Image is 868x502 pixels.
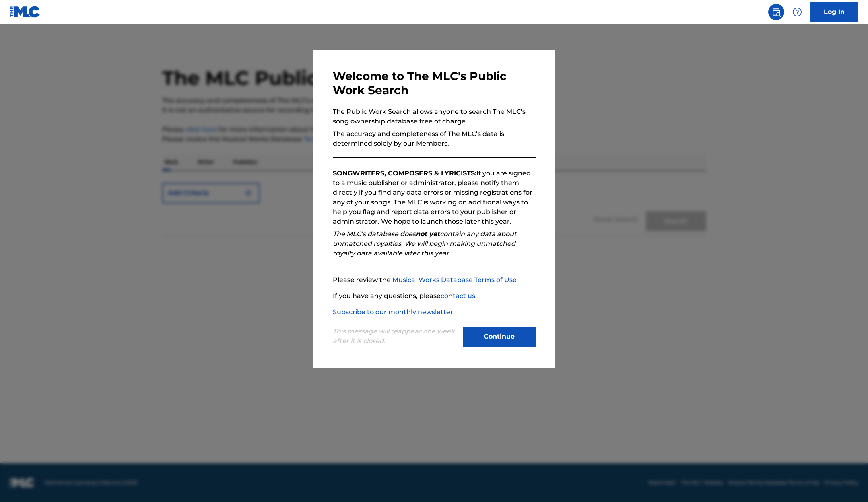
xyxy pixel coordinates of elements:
em: The MLC’s database does contain any data about unmatched royalties. We will begin making unmatche... [333,230,517,257]
img: help [792,7,802,17]
p: Please review the [333,275,536,285]
a: Musical Works Database Terms of Use [392,276,517,284]
h3: Welcome to The MLC's Public Work Search [333,69,536,97]
a: Log In [810,2,858,22]
p: The Public Work Search allows anyone to search The MLC’s song ownership database free of charge. [333,107,536,126]
strong: not yet [416,230,440,238]
a: contact us [441,292,475,300]
p: If you have any questions, please . [333,291,536,301]
button: Continue [463,327,536,347]
img: MLC Logo [10,6,41,18]
p: If you are signed to a music publisher or administrator, please notify them directly if you find ... [333,169,536,226]
img: search [771,7,781,17]
a: Public Search [768,4,784,20]
p: This message will reappear one week after it is closed. [333,327,458,346]
strong: SONGWRITERS, COMPOSERS & LYRICISTS: [333,169,476,177]
a: Subscribe to our monthly newsletter! [333,308,455,316]
div: Help [789,4,805,20]
p: The accuracy and completeness of The MLC’s data is determined solely by our Members. [333,129,536,148]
